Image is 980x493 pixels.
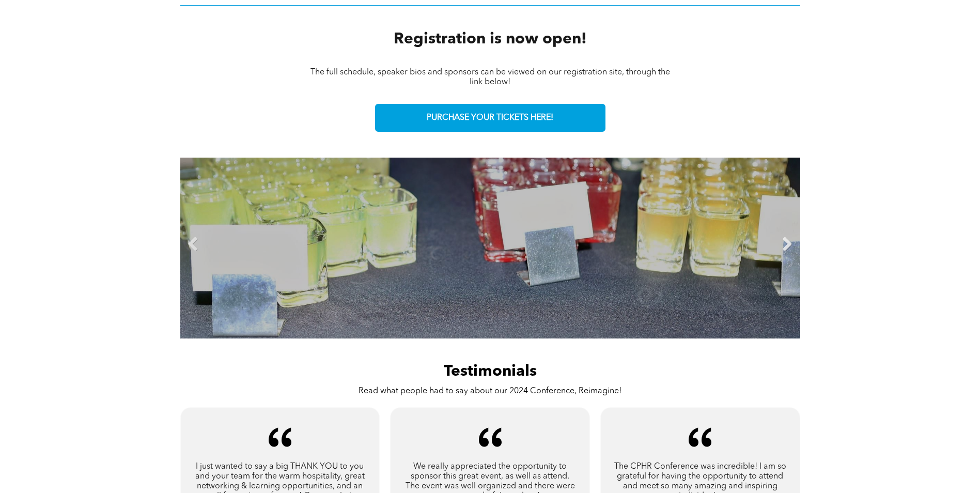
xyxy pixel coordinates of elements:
span: Testimonials [444,364,537,379]
a: Next [780,237,795,252]
span: PURCHASE YOUR TICKETS HERE! [427,113,553,123]
span: Read what people had to say about our 2024 Conference, Reimagine! [359,387,621,395]
span: Registration is now open! [394,32,587,47]
a: Previous [185,237,201,252]
span: The full schedule, speaker bios and sponsors can be viewed on our registration site, through the ... [310,68,670,86]
a: PURCHASE YOUR TICKETS HERE! [375,104,605,132]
